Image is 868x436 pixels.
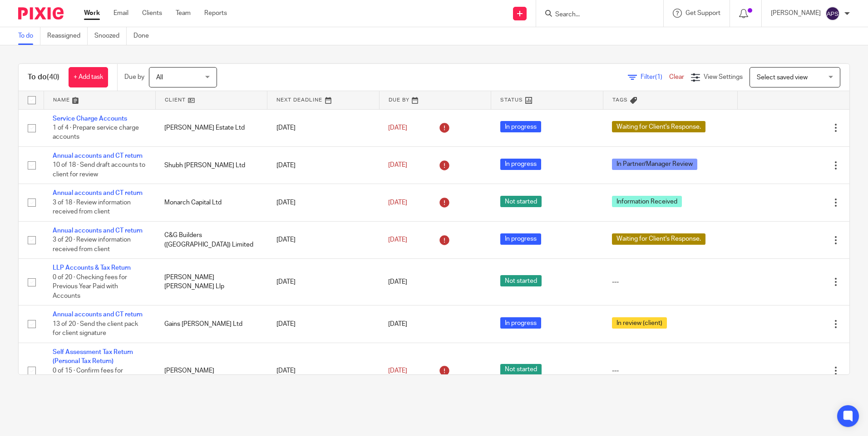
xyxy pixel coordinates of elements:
td: [DATE] [267,259,379,305]
p: Due by [124,73,144,82]
td: Monarch Capital Ltd [155,184,267,221]
a: Email [113,9,128,18]
span: 13 of 20 · Send the client pack for client signature [53,321,138,337]
span: Filter [641,74,669,80]
a: Clients [142,9,162,18]
span: [DATE] [388,199,407,206]
a: Service Charge Accounts [53,116,127,122]
a: Annual accounts and CT return [53,311,143,318]
td: C&G Builders ([GEOGRAPHIC_DATA]) Limited [155,221,267,258]
span: Waiting for Client's Response. [612,121,705,132]
td: [PERSON_NAME] Estate Ltd [155,109,267,146]
div: --- [612,366,728,375]
span: 10 of 18 · Send draft accounts to client for review [53,162,145,178]
span: 0 of 15 · Confirm fees for Previous Year Paid with Accounts [53,368,123,392]
span: Waiting for Client's Response. [612,233,705,245]
span: Get Support [686,10,720,16]
a: Snoozed [94,27,127,45]
img: svg%3E [825,6,840,21]
a: Clear [669,74,684,80]
span: In progress [500,121,541,132]
span: Select saved view [757,74,808,81]
p: [PERSON_NAME] [771,9,821,18]
td: [DATE] [267,184,379,221]
a: Team [176,9,191,18]
input: Search [554,11,636,19]
span: 3 of 18 · Review information received from client [53,199,131,215]
span: In Partner/Manager Review [612,159,697,170]
img: Pixie [18,7,64,19]
a: Annual accounts and CT return [53,153,143,159]
span: [DATE] [388,237,407,243]
a: Work [84,9,100,18]
span: In progress [500,159,541,170]
span: Not started [500,275,542,286]
span: 1 of 4 · Prepare service charge accounts [53,125,139,140]
span: Tags [612,97,628,102]
span: (1) [655,74,662,80]
a: Done [133,27,156,45]
a: To do [18,27,40,45]
a: Self Assessment Tax Return (Personal Tax Return) [53,349,133,364]
span: Information Received [612,196,682,207]
span: (40) [47,73,59,81]
a: Reports [204,9,227,18]
a: Annual accounts and CT return [53,190,143,196]
td: [PERSON_NAME] [155,343,267,398]
h1: To do [28,73,59,82]
a: LLP Accounts & Tax Return [53,265,131,271]
td: Gains [PERSON_NAME] Ltd [155,305,267,343]
span: View Settings [704,74,743,80]
span: In progress [500,233,541,245]
a: + Add task [69,67,108,87]
span: [DATE] [388,279,407,285]
td: [DATE] [267,146,379,184]
span: 3 of 20 · Review information received from client [53,237,131,252]
td: [DATE] [267,109,379,146]
td: [DATE] [267,343,379,398]
span: Not started [500,196,542,207]
td: [DATE] [267,221,379,258]
span: All [156,74,163,81]
span: In review (client) [612,317,667,329]
td: Shubh [PERSON_NAME] Ltd [155,146,267,184]
td: [PERSON_NAME] [PERSON_NAME] Llp [155,259,267,305]
span: [DATE] [388,162,407,169]
td: [DATE] [267,305,379,343]
a: Reassigned [47,27,88,45]
span: In progress [500,317,541,329]
span: Not started [500,364,542,375]
span: [DATE] [388,368,407,374]
div: --- [612,277,728,286]
span: 0 of 20 · Checking fees for Previous Year Paid with Accounts [53,274,127,299]
a: Annual accounts and CT return [53,228,143,234]
span: [DATE] [388,125,407,131]
span: [DATE] [388,321,407,327]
